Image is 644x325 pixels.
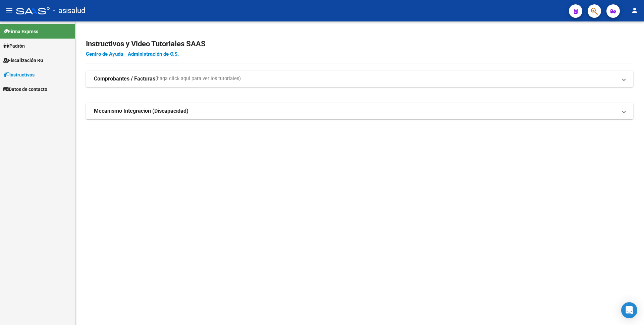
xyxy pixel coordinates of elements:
span: Instructivos [3,71,35,78]
span: Firma Express [3,28,38,35]
span: Datos de contacto [3,86,47,93]
mat-expansion-panel-header: Comprobantes / Facturas(haga click aquí para ver los tutoriales) [86,71,633,87]
span: - asisalud [53,3,85,18]
span: (haga click aquí para ver los tutoriales) [155,75,241,83]
span: Fiscalización RG [3,57,44,64]
mat-expansion-panel-header: Mecanismo Integración (Discapacidad) [86,103,633,119]
a: Centro de Ayuda - Administración de O.S. [86,51,179,57]
strong: Mecanismo Integración (Discapacidad) [94,107,189,115]
mat-icon: menu [5,6,13,14]
mat-icon: person [631,6,639,14]
span: Padrón [3,42,25,50]
div: Open Intercom Messenger [621,302,637,318]
strong: Comprobantes / Facturas [94,75,155,83]
h2: Instructivos y Video Tutoriales SAAS [86,38,633,50]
